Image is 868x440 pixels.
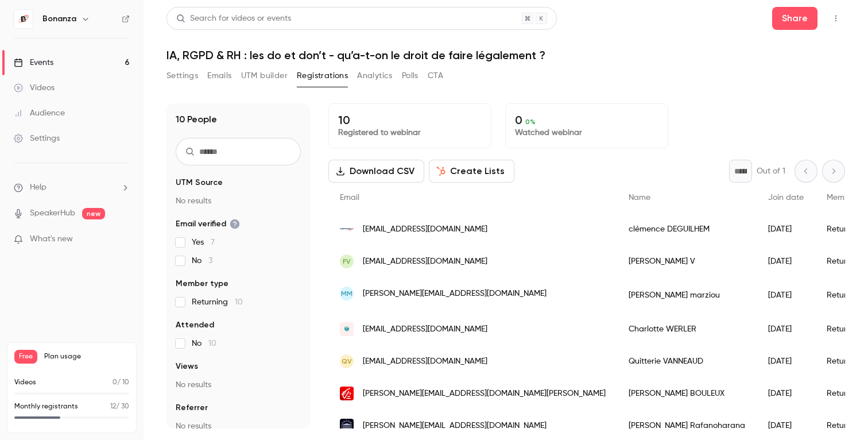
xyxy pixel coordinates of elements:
span: FV [343,256,351,267]
button: Settings [166,67,198,85]
div: [PERSON_NAME] V [617,245,757,277]
h6: Bonanza [42,13,76,25]
div: [DATE] [757,377,815,410]
span: 7 [211,238,215,246]
li: help-dropdown-opener [14,182,130,194]
p: 0 [515,113,658,127]
h1: 10 People [176,113,217,126]
button: Emails [207,67,231,85]
span: Join date [768,194,804,202]
span: Email [340,194,359,202]
img: vocation-auxiliaire.com [340,322,354,336]
div: Search for videos or events [176,13,291,25]
p: / 30 [110,402,129,412]
div: Audience [14,107,65,119]
span: 3 [208,257,212,265]
span: Member type [176,278,228,290]
span: Plan usage [44,352,129,361]
button: UTM builder [241,67,288,85]
span: 10 [208,339,216,348]
span: UTM Source [176,177,223,188]
span: [EMAIL_ADDRESS][DOMAIN_NAME] [363,223,487,236]
span: mm [341,288,352,299]
img: cen.caisse-epargne.fr [340,387,354,400]
span: [PERSON_NAME][EMAIL_ADDRESS][DOMAIN_NAME][PERSON_NAME] [363,388,606,400]
button: Polls [402,67,418,85]
p: / 10 [113,377,129,388]
p: Videos [14,377,36,388]
span: Views [176,361,198,372]
div: Settings [14,133,60,144]
p: No results [176,420,301,432]
p: 10 [338,113,482,127]
div: [DATE] [757,245,815,277]
div: [PERSON_NAME] marziou [617,277,757,313]
span: [EMAIL_ADDRESS][DOMAIN_NAME] [363,356,487,368]
p: Registered to webinar [338,127,482,138]
button: Create Lists [429,160,514,183]
iframe: Noticeable Trigger [116,234,130,245]
span: Email verified [176,218,240,230]
a: SpeakerHub [30,207,75,219]
div: Videos [14,82,55,94]
span: [PERSON_NAME][EMAIL_ADDRESS][DOMAIN_NAME] [363,288,547,300]
p: Out of 1 [757,165,785,177]
section: facet-groups [176,177,301,432]
div: clémence DEGUILHEM [617,213,757,245]
span: 0 % [525,118,536,126]
span: Referrer [176,402,208,414]
span: Name [629,194,650,202]
img: ensae.fr [340,419,354,433]
img: airfrance.fr [340,222,354,236]
span: 12 [110,403,116,410]
p: Monthly registrants [14,402,78,412]
span: [EMAIL_ADDRESS][DOMAIN_NAME] [363,256,487,268]
button: Download CSV [328,160,424,183]
h1: IA, RGPD & RH : les do et don’t - qu’a-t-on le droit de faire légalement ? [166,48,845,62]
span: new [82,208,105,219]
span: [EMAIL_ADDRESS][DOMAIN_NAME] [363,323,487,335]
div: [DATE] [757,313,815,345]
button: Analytics [357,67,393,85]
div: [DATE] [757,345,815,377]
div: [DATE] [757,277,815,313]
div: Quitterie VANNEAUD [617,345,757,377]
span: Returning [192,296,243,308]
span: [PERSON_NAME][EMAIL_ADDRESS][DOMAIN_NAME] [363,420,547,432]
div: [PERSON_NAME] BOULEUX [617,377,757,410]
span: QV [342,356,352,366]
p: No results [176,195,301,207]
span: Attended [176,319,214,331]
span: 0 [113,379,117,386]
button: Share [772,7,817,30]
span: What's new [30,233,73,245]
span: No [192,338,216,349]
div: [DATE] [757,213,815,245]
p: Watched webinar [515,127,658,138]
span: Free [14,350,37,364]
img: Bonanza [14,10,33,28]
div: Charlotte WERLER [617,313,757,345]
button: CTA [428,67,443,85]
span: 10 [235,298,243,306]
div: Events [14,57,53,68]
span: No [192,255,212,267]
p: No results [176,379,301,391]
span: Yes [192,237,215,248]
span: Help [30,182,46,194]
button: Registrations [297,67,348,85]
